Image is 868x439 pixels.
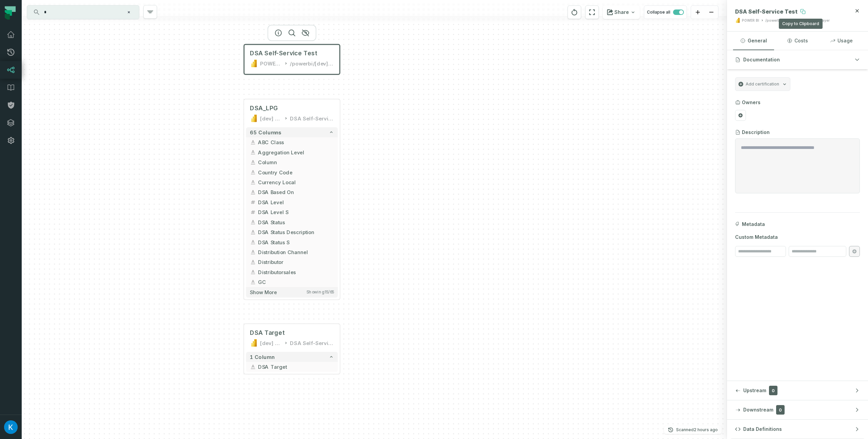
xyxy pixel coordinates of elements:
span: string [250,139,256,146]
span: Upstream [743,387,766,394]
span: Metadata [742,221,765,228]
span: Column [258,158,334,166]
img: avatar of Kosta Shougaev [4,420,18,434]
span: Custom Metadata [735,234,860,241]
span: DSA Based On [258,188,334,196]
button: DSA Status [246,217,338,227]
span: ABC Class [258,138,334,146]
button: ABC Class [246,137,338,147]
span: string [250,149,256,155]
div: /powerbi/[dev] DAPS Semantic Layer [290,59,334,68]
span: integer [250,209,256,215]
span: 1 column [250,354,274,360]
h3: Description [742,129,770,136]
span: string [250,179,256,185]
span: DSA Self-Service Test [735,8,797,15]
span: string [250,159,256,165]
textarea: Entity Description [741,144,854,188]
div: [dev] DAPS Semantic Layer [260,339,282,347]
span: DSA_LPG [250,104,278,113]
button: zoom out [705,6,718,19]
span: Distribution Channel [258,248,334,256]
button: Show moreShowing15/65 [246,287,338,297]
button: Aggregation Level [246,147,338,157]
h3: Owners [742,99,761,106]
span: GC [258,278,334,286]
button: General [733,32,774,50]
div: DSA Self-Service Test [290,114,334,122]
span: Showing 15 / 65 [307,290,334,295]
span: string [250,229,256,235]
span: string [250,279,256,285]
span: Distributorsales [258,268,334,276]
span: Country Code [258,169,334,176]
button: DSA Status S [246,237,338,247]
button: Share [603,5,640,19]
button: Scanned[DATE] 11:44:12 AM [664,426,722,434]
button: DSA Status Description [246,227,338,237]
button: DSA Level S [246,207,338,217]
span: string [250,189,256,195]
div: [dev] DAPS Semantic Layer [260,114,282,122]
span: integer [250,199,256,205]
button: Distributor [246,257,338,267]
button: Documentation [727,50,868,69]
button: Downstream0 [727,400,868,419]
p: Scanned [676,426,718,433]
span: Show more [250,289,277,295]
button: Column [246,157,338,167]
span: Currency Local [258,178,334,186]
button: Data Definitions [727,420,868,439]
span: string [250,219,256,225]
button: GC [246,277,338,287]
button: Usage [821,32,862,50]
span: Documentation [743,56,780,63]
button: zoom in [691,6,705,19]
span: DSA Level [258,198,334,206]
span: Downstream [743,406,773,413]
button: Distribution Channel [246,247,338,257]
span: Add certification [746,81,779,87]
button: Upstream0 [727,381,868,400]
div: Copy to Clipboard [779,19,823,29]
button: Currency Local [246,177,338,187]
span: string [250,364,256,370]
button: Distributorsales [246,267,338,277]
span: DSA Target [258,363,334,370]
span: 0 [769,386,777,395]
button: DSA Level [246,197,338,207]
span: DSA Status S [258,238,334,246]
div: POWER BI [260,59,282,68]
div: POWER BI [742,18,759,23]
span: DSA Status [258,218,334,226]
button: Collapse all [644,5,687,19]
button: DSA Target [246,362,338,372]
span: Distributor [258,258,334,266]
button: DSA Based On [246,187,338,197]
span: DSA Target [250,329,284,337]
div: DSA Self-Service Test [290,339,334,347]
div: /powerbi/[dev] DAPS Semantic Layer [765,18,830,23]
span: string [250,259,256,265]
span: string [250,169,256,175]
span: string [250,269,256,275]
button: Costs [777,32,818,50]
span: Aggregation Level [258,149,334,156]
span: string [250,239,256,245]
span: DSA Level S [258,208,334,216]
button: Clear search query [125,9,132,16]
button: Country Code [246,167,338,177]
button: Add certification [735,77,790,91]
span: Data Definitions [743,426,782,433]
span: 65 columns [250,129,281,135]
span: 0 [776,405,785,415]
span: DSA Status Description [258,228,334,236]
span: DSA Self-Service Test [250,50,317,58]
relative-time: Oct 12, 2025, 11:44 AM GMT+3 [694,427,718,432]
span: string [250,249,256,255]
